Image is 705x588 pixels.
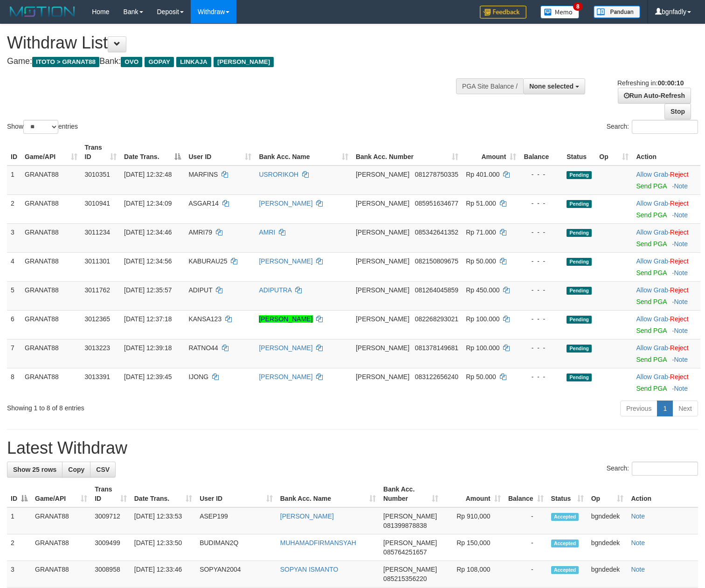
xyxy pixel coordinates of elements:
[466,315,499,323] span: Rp 100.000
[21,368,81,397] td: GRANAT88
[636,298,666,305] a: Send PGA
[124,171,172,178] span: [DATE] 12:32:48
[636,240,666,248] a: Send PGA
[567,258,592,266] span: Pending
[120,139,185,166] th: Date Trans.: activate to sort column descending
[7,120,78,134] label: Show entries
[7,439,698,457] h1: Latest Withdraw
[259,171,298,178] a: USRORIKOH
[636,356,666,363] a: Send PGA
[188,286,212,294] span: ADIPUT
[636,257,670,265] span: ·
[632,166,700,195] td: ·
[90,462,116,477] a: CSV
[563,139,595,166] th: Status
[670,344,689,352] a: Reject
[356,373,409,380] span: [PERSON_NAME]
[567,316,592,324] span: Pending
[551,540,579,547] span: Accepted
[383,548,427,556] span: Copy 085764251657 to clipboard
[442,481,505,507] th: Amount: activate to sort column ascending
[124,257,172,265] span: [DATE] 12:34:56
[415,373,458,380] span: Copy 083122656240 to clipboard
[540,6,580,19] img: Button%20Memo.svg
[131,534,196,561] td: [DATE] 12:33:50
[442,507,505,534] td: Rp 910,000
[415,228,458,236] span: Copy 085342641352 to clipboard
[587,561,628,588] td: bgndedek
[618,88,691,104] a: Run Auto-Refresh
[131,481,196,507] th: Date Trans.: activate to sort column ascending
[466,200,496,207] span: Rp 51.000
[383,575,427,582] span: Copy 085215356220 to clipboard
[529,83,574,90] span: None selected
[607,120,698,134] label: Search:
[280,566,339,573] a: SOPYAN ISMANTO
[188,315,221,323] span: KANSA123
[636,171,670,178] span: ·
[636,228,670,236] span: ·
[587,481,628,507] th: Op: activate to sort column ascending
[632,120,698,134] input: Search:
[356,315,409,323] span: [PERSON_NAME]
[7,368,21,397] td: 8
[124,344,172,352] span: [DATE] 12:39:18
[259,286,291,294] a: ADIPUTRA
[636,182,666,190] a: Send PGA
[636,315,670,323] span: ·
[415,200,458,207] span: Copy 085951634677 to clipboard
[524,228,559,237] div: - - -
[636,286,668,294] a: Allow Grab
[32,57,99,67] span: ITOTO > GRANAT88
[21,139,81,166] th: Game/API: activate to sort column ascending
[121,57,142,67] span: OVO
[7,462,62,477] a: Show 25 rows
[13,466,56,473] span: Show 25 rows
[456,78,523,94] div: PGA Site Balance /
[21,281,81,310] td: GRANAT88
[176,57,211,67] span: LINKAJA
[259,373,312,380] a: [PERSON_NAME]
[188,373,208,380] span: IJONG
[551,513,579,521] span: Accepted
[91,507,131,534] td: 3009712
[617,79,684,87] span: Refreshing in:
[7,194,21,223] td: 2
[632,368,700,397] td: ·
[632,223,700,252] td: ·
[23,120,58,134] select: Showentries
[7,223,21,252] td: 3
[674,269,688,277] a: Note
[672,401,698,416] a: Next
[636,315,668,323] a: Allow Grab
[466,373,496,380] span: Rp 50.000
[21,223,81,252] td: GRANAT88
[627,481,698,507] th: Action
[85,171,111,178] span: 3010351
[636,257,668,265] a: Allow Grab
[91,481,131,507] th: Trans ID: activate to sort column ascending
[62,462,90,477] a: Copy
[81,139,121,166] th: Trans ID: activate to sort column ascending
[636,373,668,380] a: Allow Grab
[524,285,559,295] div: - - -
[670,257,689,265] a: Reject
[670,373,689,380] a: Reject
[524,170,559,179] div: - - -
[124,286,172,294] span: [DATE] 12:35:57
[356,286,409,294] span: [PERSON_NAME]
[7,561,31,588] td: 3
[85,257,111,265] span: 3011301
[674,182,688,190] a: Note
[31,534,91,561] td: GRANAT88
[124,315,172,323] span: [DATE] 12:37:18
[636,269,666,277] a: Send PGA
[259,228,275,236] a: AMRI
[383,512,437,520] span: [PERSON_NAME]
[567,287,592,295] span: Pending
[131,561,196,588] td: [DATE] 12:33:46
[587,534,628,561] td: bgndedek
[573,2,583,11] span: 8
[466,344,499,352] span: Rp 100.000
[505,534,547,561] td: -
